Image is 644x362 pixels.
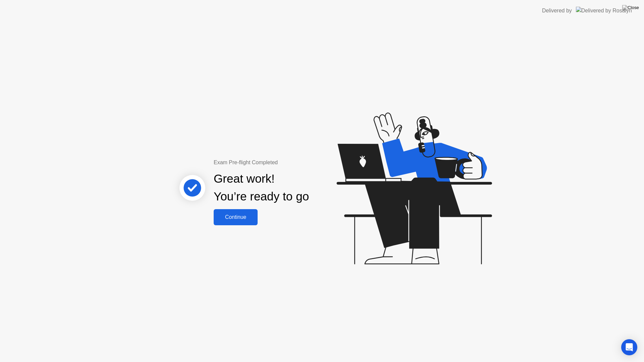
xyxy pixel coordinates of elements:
div: Great work! You’re ready to go [214,170,309,205]
button: Continue [214,209,258,225]
div: Open Intercom Messenger [621,339,637,355]
div: Continue [216,214,256,220]
div: Delivered by [542,7,572,15]
img: Delivered by Rosalyn [576,7,632,14]
img: Close [622,5,639,10]
div: Exam Pre-flight Completed [214,159,352,167]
